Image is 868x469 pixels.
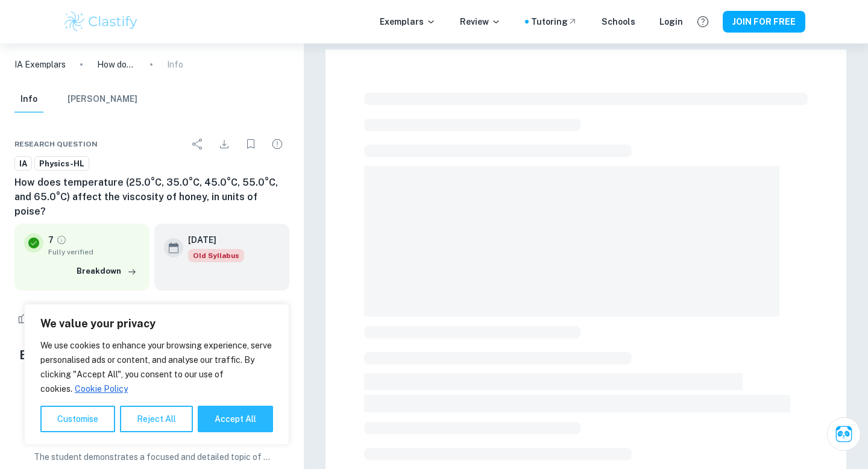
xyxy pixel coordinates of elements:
[188,249,244,262] span: Old Syllabus
[74,262,140,280] button: Breakdown
[212,132,236,156] div: Download
[198,406,273,432] button: Accept All
[35,158,89,170] span: Physics-HL
[120,406,193,432] button: Reject All
[460,15,501,28] p: Review
[723,11,805,33] button: JOIN FOR FREE
[24,304,289,445] div: We value your privacy
[40,316,273,331] p: We value your privacy
[167,58,183,71] p: Info
[68,86,137,113] button: [PERSON_NAME]
[14,86,43,113] button: Info
[531,15,577,28] a: Tutoring
[19,346,285,364] h5: Examiner's summary
[34,156,89,171] a: Physics-HL
[827,417,861,451] button: Ask Clai
[602,15,635,28] a: Schools
[15,158,31,170] span: IA
[188,249,244,262] div: Starting from the May 2025 session, the Physics IA requirements have changed. It's OK to refer to...
[34,450,270,464] p: The student demonstrates a focused and detailed topic of investigation by clearly identifying "Th...
[693,11,713,32] button: Help and Feedback
[48,233,54,247] p: 7
[380,15,436,28] p: Exemplars
[659,15,683,28] a: Login
[48,247,140,257] span: Fully verified
[74,383,128,394] a: Cookie Policy
[63,10,139,34] img: Clastify logo
[14,175,289,219] h6: How does temperature (25.0°C, 35.0°C, 45.0°C, 55.0°C, and 65.0°C) affect the viscosity of honey, ...
[97,58,136,71] p: How does temperature (25.0°C, 35.0°C, 45.0°C, 55.0°C, and 65.0°C) affect the viscosity of honey, ...
[188,233,234,247] h6: [DATE]
[14,156,32,171] a: IA
[186,132,210,156] div: Share
[265,132,289,156] div: Report issue
[40,338,273,396] p: We use cookies to enhance your browsing experience, serve personalised ads or content, and analys...
[40,406,115,432] button: Customise
[56,234,67,245] a: Grade fully verified
[239,132,263,156] div: Bookmark
[14,309,52,328] div: Like
[14,58,66,71] a: IA Exemplars
[14,139,98,150] span: Research question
